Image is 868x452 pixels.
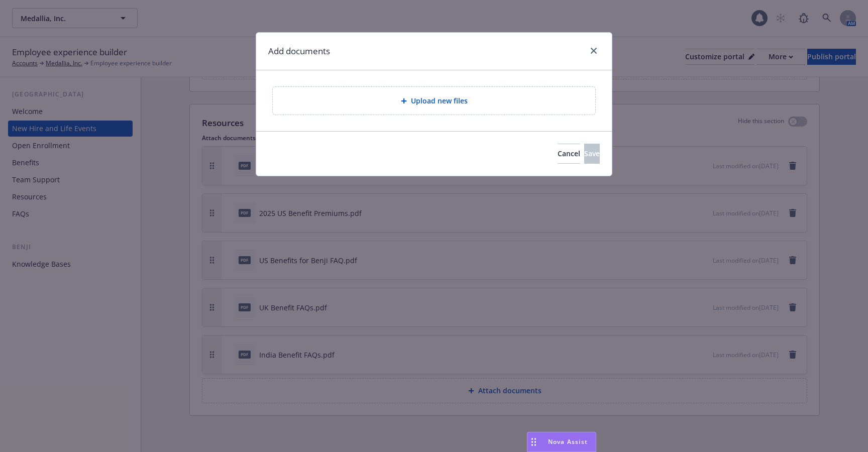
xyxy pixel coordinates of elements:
[268,45,330,58] h1: Add documents
[527,432,540,451] div: Drag to move
[411,95,468,106] span: Upload new files
[272,86,596,115] div: Upload new files
[584,149,600,158] span: Save
[558,144,580,164] button: Cancel
[558,149,580,158] span: Cancel
[584,144,600,164] button: Save
[548,437,588,446] span: Nova Assist
[588,45,600,57] a: close
[527,432,596,452] button: Nova Assist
